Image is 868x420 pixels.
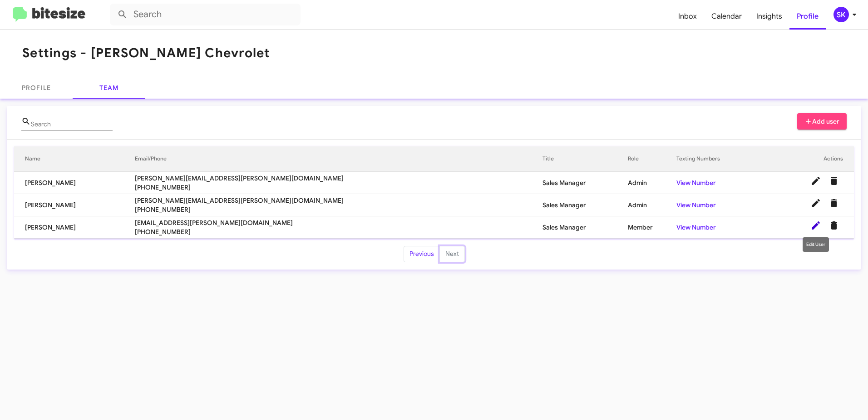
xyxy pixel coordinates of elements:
[797,113,847,130] button: Add user
[135,196,543,205] span: [PERSON_NAME][EMAIL_ADDRESS][PERSON_NAME][DOMAIN_NAME]
[676,146,762,172] th: Texting Numbers
[22,46,271,60] h1: Settings - [PERSON_NAME] Chevrolet
[404,246,440,262] button: Previous
[789,3,826,30] a: Profile
[804,113,840,130] span: Add user
[676,179,716,187] a: View Number
[542,172,628,194] td: Sales Manager
[542,194,628,216] td: Sales Manager
[542,216,628,239] td: Sales Manager
[135,146,543,172] th: Email/Phone
[135,227,543,236] span: [PHONE_NUMBER]
[14,216,135,239] td: [PERSON_NAME]
[826,7,858,22] button: SK
[704,3,749,30] a: Calendar
[14,146,135,172] th: Name
[628,216,676,239] td: Member
[825,172,843,190] button: Delete User
[676,223,716,231] a: View Number
[135,174,543,183] span: [PERSON_NAME][EMAIL_ADDRESS][PERSON_NAME][DOMAIN_NAME]
[833,7,849,22] div: SK
[825,194,843,212] button: Delete User
[825,216,843,235] button: Delete User
[762,146,854,172] th: Actions
[542,146,628,172] th: Title
[14,172,135,194] td: [PERSON_NAME]
[628,146,676,172] th: Role
[135,183,543,192] span: [PHONE_NUMBER]
[803,237,829,252] div: Edit User
[671,3,704,30] a: Inbox
[110,4,301,25] input: Search
[135,218,543,227] span: [EMAIL_ADDRESS][PERSON_NAME][DOMAIN_NAME]
[31,121,113,128] input: Name or Email
[73,77,145,99] a: Team
[14,194,135,216] td: [PERSON_NAME]
[135,205,543,214] span: [PHONE_NUMBER]
[628,172,676,194] td: Admin
[749,3,789,30] a: Insights
[628,194,676,216] td: Admin
[676,201,716,209] a: View Number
